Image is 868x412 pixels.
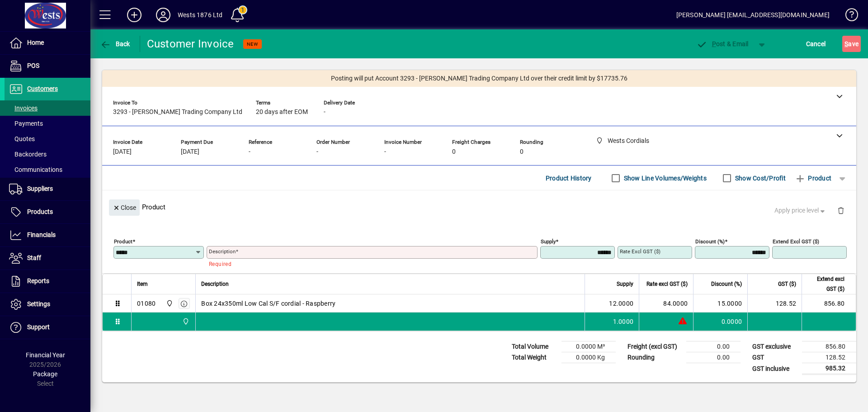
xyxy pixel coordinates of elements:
[180,317,190,327] span: Wests Cordials
[695,238,725,245] mat-label: Discount (%)
[27,39,44,46] span: Home
[771,203,830,219] button: Apply price level
[209,259,530,268] mat-error: Required
[802,294,856,313] td: 856.80
[5,32,90,54] a: Home
[147,37,234,51] div: Customer Invoice
[316,148,318,156] span: -
[113,109,242,116] span: 3293 - [PERSON_NAME] Trading Company Ltd
[201,299,335,308] span: Box 24x350ml Low Cal S/F cordial - Raspberry
[711,279,742,289] span: Discount (%)
[107,203,142,211] app-page-header-button: Close
[830,206,852,214] app-page-header-button: Delete
[5,116,90,131] a: Payments
[5,270,90,293] a: Reports
[247,41,258,47] span: NEW
[5,147,90,162] a: Backorders
[27,231,56,238] span: Financials
[686,341,741,352] td: 0.00
[802,352,856,363] td: 128.52
[623,352,686,363] td: Rounding
[181,148,199,156] span: [DATE]
[804,36,828,52] button: Cancel
[842,36,861,52] button: Save
[844,40,848,47] span: S
[120,7,149,23] button: Add
[249,148,250,156] span: -
[5,247,90,270] a: Staff
[109,199,140,216] button: Close
[623,341,686,352] td: Freight (excl GST)
[137,279,148,289] span: Item
[546,171,592,185] span: Product History
[712,40,716,47] span: P
[452,148,456,156] span: 0
[696,40,749,47] span: ost & Email
[686,352,741,363] td: 0.00
[645,299,688,308] div: 84.0000
[693,313,747,331] td: 0.0000
[27,254,41,261] span: Staff
[9,151,47,158] span: Backorders
[609,299,633,308] span: 12.0000
[5,162,90,177] a: Communications
[802,341,856,352] td: 856.80
[102,190,856,223] div: Product
[613,317,634,326] span: 1.0000
[98,36,132,52] button: Back
[676,8,830,22] div: [PERSON_NAME] [EMAIL_ADDRESS][DOMAIN_NAME]
[27,85,58,92] span: Customers
[5,224,90,246] a: Financials
[100,40,130,47] span: Back
[839,2,857,31] a: Knowledge Base
[774,206,827,215] span: Apply price level
[561,341,616,352] td: 0.0000 M³
[773,238,819,245] mat-label: Extend excl GST ($)
[542,170,595,186] button: Product History
[27,323,50,331] span: Support
[9,120,43,127] span: Payments
[507,352,561,363] td: Total Weight
[209,248,236,255] mat-label: Description
[26,351,65,359] span: Financial Year
[164,298,174,308] span: Wests Cordials
[806,37,826,51] span: Cancel
[5,293,90,316] a: Settings
[520,148,524,156] span: 0
[748,363,802,374] td: GST inclusive
[384,148,386,156] span: -
[693,294,747,313] td: 15.0000
[90,36,140,52] app-page-header-button: Back
[617,279,633,289] span: Supply
[9,135,35,142] span: Quotes
[5,55,90,77] a: POS
[622,174,707,183] label: Show Line Volumes/Weights
[113,148,132,156] span: [DATE]
[324,109,325,116] span: -
[748,341,802,352] td: GST exclusive
[830,199,852,221] button: Delete
[256,109,308,116] span: 20 days after EOM
[646,279,688,289] span: Rate excl GST ($)
[733,174,786,183] label: Show Cost/Profit
[9,166,62,173] span: Communications
[178,8,222,22] div: Wests 1876 Ltd
[692,36,753,52] button: Post & Email
[33,370,57,378] span: Package
[802,363,856,374] td: 985.32
[541,238,556,245] mat-label: Supply
[507,341,561,352] td: Total Volume
[331,74,627,83] span: Posting will put Account 3293 - [PERSON_NAME] Trading Company Ltd over their credit limit by $177...
[844,37,859,51] span: ave
[201,279,229,289] span: Description
[5,131,90,147] a: Quotes
[113,200,136,215] span: Close
[5,316,90,339] a: Support
[5,178,90,200] a: Suppliers
[5,201,90,223] a: Products
[114,238,132,245] mat-label: Product
[149,7,178,23] button: Profile
[807,274,844,294] span: Extend excl GST ($)
[27,208,53,215] span: Products
[137,299,156,308] div: 01080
